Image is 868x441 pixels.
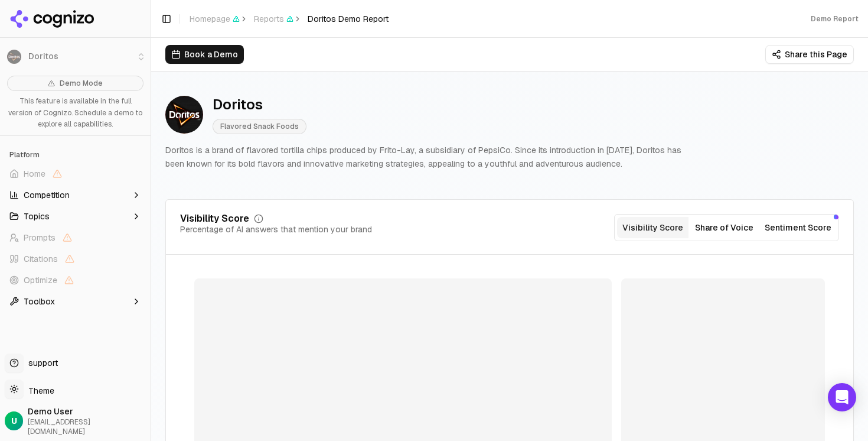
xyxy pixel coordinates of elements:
button: Visibility Score [617,217,688,238]
span: Theme [24,385,54,396]
span: Doritos Demo Report [308,13,389,25]
span: Flavored Snack Foods [213,119,306,134]
span: Toolbox [24,296,55,307]
div: Percentage of AI answers that mention your brand [180,223,372,235]
span: Citations [24,253,58,265]
button: Sentiment Score [760,217,836,238]
button: Toolbox [5,292,146,311]
span: Demo User [28,406,146,417]
span: Demo Mode [60,79,103,88]
span: Home [24,168,45,180]
span: Competition [24,189,70,201]
span: [EMAIL_ADDRESS][DOMAIN_NAME] [28,417,146,436]
div: Visibility Score [180,214,249,223]
span: Topics [24,210,50,222]
div: Open Intercom Messenger [828,383,856,411]
div: Doritos [213,95,306,114]
button: Share of Voice [688,217,760,238]
span: Homepage [190,13,240,25]
div: Platform [5,145,146,164]
button: Topics [5,207,146,226]
span: Prompts [24,232,56,244]
span: Optimize [24,274,57,286]
nav: breadcrumb [190,13,389,25]
button: Competition [5,186,146,205]
span: support [24,357,58,369]
button: Book a Demo [165,45,244,64]
div: Demo Report [811,14,859,24]
p: This feature is available in the full version of Cognizo. Schedule a demo to explore all capabili... [7,96,143,131]
p: Doritos is a brand of flavored tortilla chips produced by Frito-Lay, a subsidiary of PepsiCo. Sin... [165,144,694,171]
span: U [11,415,17,427]
span: Reports [254,13,293,25]
img: Doritos [165,96,203,134]
button: Share this Page [765,45,854,64]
